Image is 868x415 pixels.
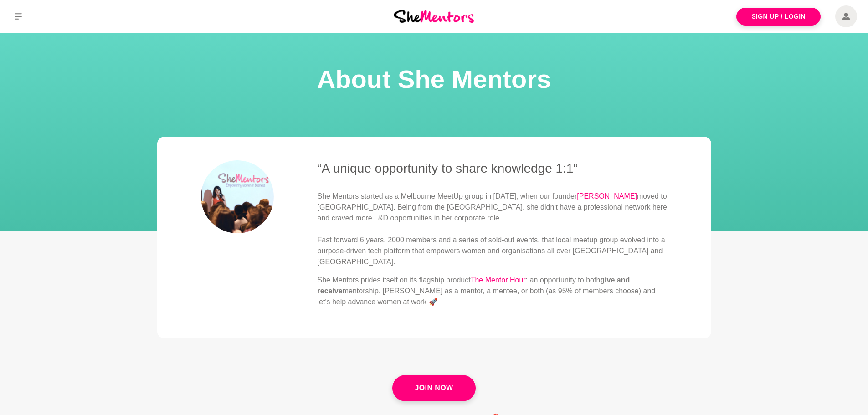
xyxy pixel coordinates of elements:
[736,8,821,26] a: Sign Up / Login
[392,375,475,401] a: Join Now
[577,192,637,200] a: [PERSON_NAME]
[318,191,668,267] p: She Mentors started as a Melbourne MeetUp group in [DATE], when our founder moved to [GEOGRAPHIC_...
[318,275,668,307] p: She Mentors prides itself on its flagship product : an opportunity to both mentorship. [PERSON_NA...
[11,62,857,97] h1: About She Mentors
[394,10,474,22] img: She Mentors Logo
[318,160,668,176] h3: “A unique opportunity to share knowledge 1:1“
[471,276,526,284] a: The Mentor Hour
